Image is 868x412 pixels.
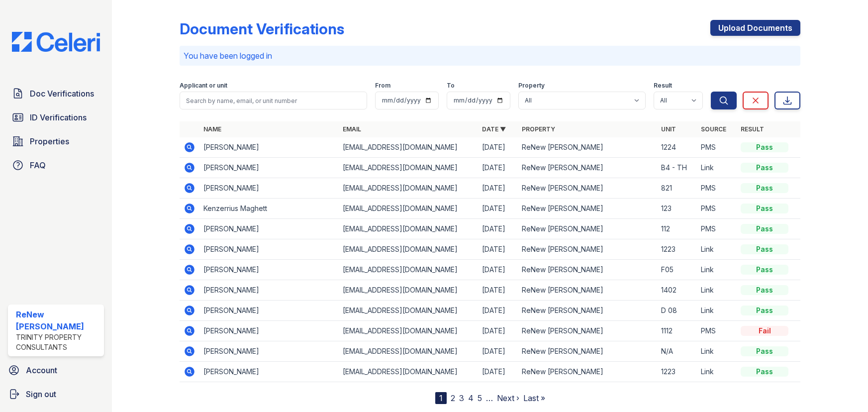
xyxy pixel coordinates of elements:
[468,393,474,403] a: 4
[741,183,788,193] div: Pass
[339,362,478,382] td: [EMAIL_ADDRESS][DOMAIN_NAME]
[339,219,478,239] td: [EMAIL_ADDRESS][DOMAIN_NAME]
[339,199,478,219] td: [EMAIL_ADDRESS][DOMAIN_NAME]
[339,137,478,158] td: [EMAIL_ADDRESS][DOMAIN_NAME]
[8,155,104,175] a: FAQ
[518,199,657,219] td: ReNew [PERSON_NAME]
[478,341,518,362] td: [DATE]
[518,158,657,178] td: ReNew [PERSON_NAME]
[518,362,657,382] td: ReNew [PERSON_NAME]
[518,321,657,341] td: ReNew [PERSON_NAME]
[451,393,455,403] a: 2
[697,219,737,239] td: PMS
[518,137,657,158] td: ReNew [PERSON_NAME]
[478,239,518,260] td: [DATE]
[697,362,737,382] td: Link
[8,131,104,151] a: Properties
[30,111,87,123] span: ID Verifications
[339,301,478,321] td: [EMAIL_ADDRESS][DOMAIN_NAME]
[478,301,518,321] td: [DATE]
[741,367,788,377] div: Pass
[339,260,478,280] td: [EMAIL_ADDRESS][DOMAIN_NAME]
[741,306,788,315] div: Pass
[657,158,697,178] td: B4 - TH
[478,393,482,403] a: 5
[339,158,478,178] td: [EMAIL_ADDRESS][DOMAIN_NAME]
[180,20,344,38] div: Document Verifications
[518,82,545,90] label: Property
[741,244,788,254] div: Pass
[339,280,478,301] td: [EMAIL_ADDRESS][DOMAIN_NAME]
[478,178,518,199] td: [DATE]
[203,125,221,133] a: Name
[697,199,737,219] td: PMS
[199,158,339,178] td: [PERSON_NAME]
[697,178,737,199] td: PMS
[741,142,788,152] div: Pass
[343,125,361,133] a: Email
[697,341,737,362] td: Link
[26,364,57,376] span: Account
[4,384,108,404] button: Sign out
[710,20,800,36] a: Upload Documents
[199,239,339,260] td: [PERSON_NAME]
[741,125,764,133] a: Result
[30,88,94,100] span: Doc Verifications
[741,285,788,295] div: Pass
[30,159,46,171] span: FAQ
[339,178,478,199] td: [EMAIL_ADDRESS][DOMAIN_NAME]
[8,84,104,103] a: Doc Verifications
[459,393,464,403] a: 3
[697,260,737,280] td: Link
[697,158,737,178] td: Link
[657,199,697,219] td: 123
[518,219,657,239] td: ReNew [PERSON_NAME]
[184,50,796,62] p: You have been logged in
[339,341,478,362] td: [EMAIL_ADDRESS][DOMAIN_NAME]
[741,326,788,336] div: Fail
[199,362,339,382] td: [PERSON_NAME]
[8,107,104,127] a: ID Verifications
[657,341,697,362] td: N/A
[497,393,519,403] a: Next ›
[657,362,697,382] td: 1223
[518,301,657,321] td: ReNew [PERSON_NAME]
[478,280,518,301] td: [DATE]
[741,265,788,275] div: Pass
[697,137,737,158] td: PMS
[518,280,657,301] td: ReNew [PERSON_NAME]
[478,260,518,280] td: [DATE]
[435,392,447,404] div: 1
[199,280,339,301] td: [PERSON_NAME]
[339,321,478,341] td: [EMAIL_ADDRESS][DOMAIN_NAME]
[199,137,339,158] td: [PERSON_NAME]
[478,219,518,239] td: [DATE]
[657,301,697,321] td: D 08
[741,346,788,356] div: Pass
[199,341,339,362] td: [PERSON_NAME]
[522,125,555,133] a: Property
[654,82,672,90] label: Result
[518,239,657,260] td: ReNew [PERSON_NAME]
[518,260,657,280] td: ReNew [PERSON_NAME]
[657,280,697,301] td: 1402
[657,178,697,199] td: 821
[199,321,339,341] td: [PERSON_NAME]
[199,178,339,199] td: [PERSON_NAME]
[657,260,697,280] td: F05
[741,163,788,173] div: Pass
[199,219,339,239] td: [PERSON_NAME]
[199,301,339,321] td: [PERSON_NAME]
[478,158,518,178] td: [DATE]
[697,301,737,321] td: Link
[661,125,676,133] a: Unit
[701,125,726,133] a: Source
[478,321,518,341] td: [DATE]
[482,125,506,133] a: Date ▼
[199,260,339,280] td: [PERSON_NAME]
[339,239,478,260] td: [EMAIL_ADDRESS][DOMAIN_NAME]
[199,199,339,219] td: Kenzerrius Maghett
[180,92,367,109] input: Search by name, email, or unit number
[741,204,788,213] div: Pass
[16,332,100,352] div: Trinity Property Consultants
